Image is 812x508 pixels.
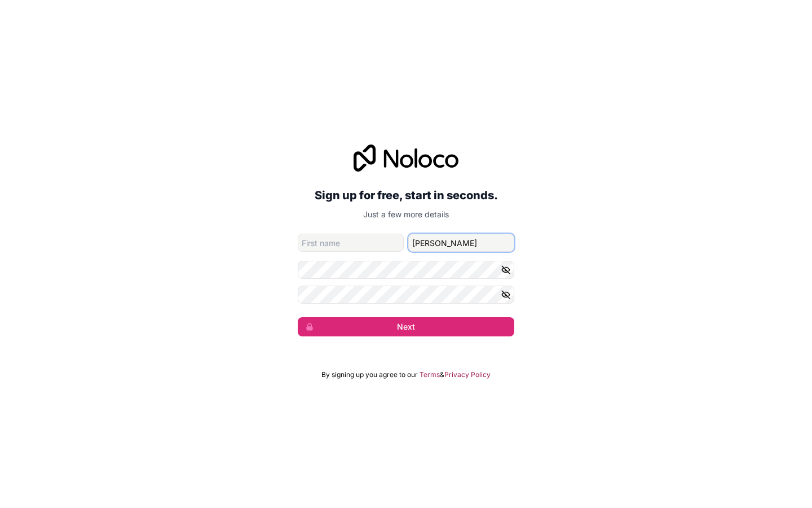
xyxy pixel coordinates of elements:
a: Terms [420,370,440,379]
p: Just a few more details [298,209,514,220]
button: Next [298,317,514,336]
span: & [440,370,444,379]
h2: Sign up for free, start in seconds. [298,185,514,205]
input: Password [298,261,514,279]
input: Confirm password [298,286,514,304]
input: given-name [298,234,404,252]
input: family-name [408,234,514,252]
span: By signing up you agree to our [321,370,418,379]
a: Privacy Policy [444,370,491,379]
